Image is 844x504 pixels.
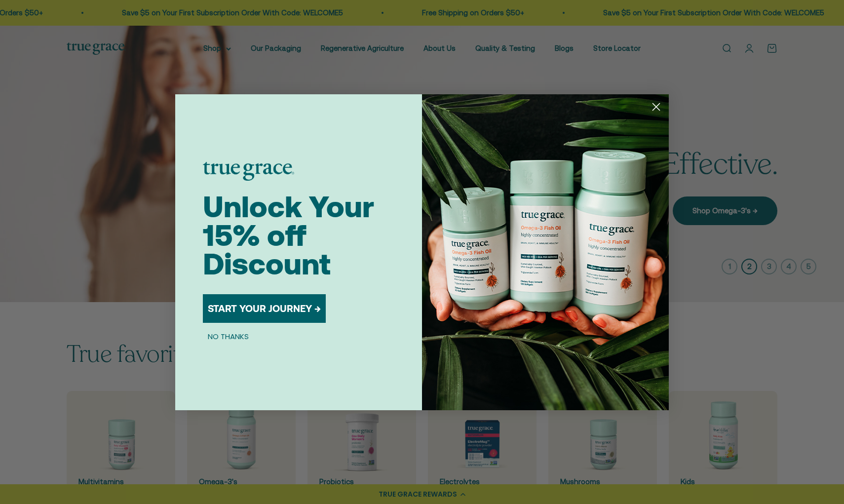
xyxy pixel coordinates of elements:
button: START YOUR JOURNEY → [203,294,326,323]
button: Close dialog [648,98,665,116]
span: Unlock Your 15% off Discount [203,190,374,281]
button: NO THANKS [203,331,254,343]
img: logo placeholder [203,162,294,181]
img: 098727d5-50f8-4f9b-9554-844bb8da1403.jpeg [422,94,669,410]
